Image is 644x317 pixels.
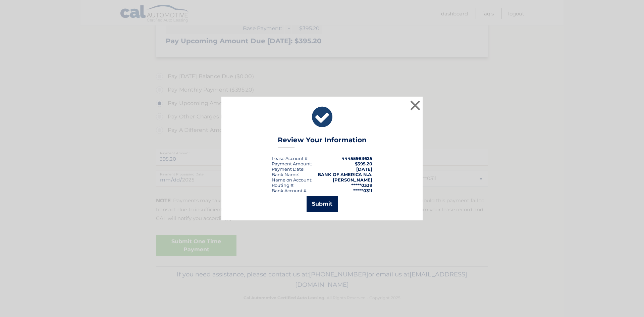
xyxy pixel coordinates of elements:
strong: BANK OF AMERICA N.A. [318,172,372,177]
div: Routing #: [272,182,294,188]
div: Name on Account: [272,177,312,182]
div: Lease Account #: [272,156,309,161]
div: Payment Amount: [272,161,312,166]
span: Payment Date [272,166,304,172]
div: Bank Name: [272,172,299,177]
span: [DATE] [356,166,372,172]
button: × [409,99,422,112]
div: Bank Account #: [272,188,308,193]
span: $395.20 [355,161,372,166]
button: Submit [307,196,338,212]
div: : [272,166,305,172]
h3: Review Your Information [278,136,367,148]
strong: [PERSON_NAME] [333,177,372,182]
strong: 44455983625 [341,156,372,161]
